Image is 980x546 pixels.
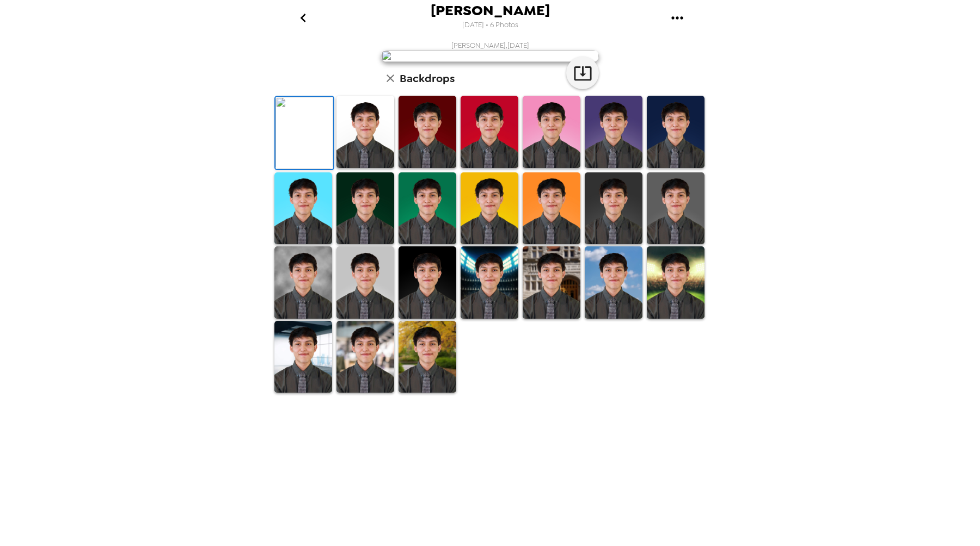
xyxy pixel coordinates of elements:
[381,50,599,62] img: user
[462,18,518,33] span: [DATE] • 6 Photos
[275,97,333,169] img: Original
[451,41,529,50] span: [PERSON_NAME] , [DATE]
[431,3,550,18] span: [PERSON_NAME]
[400,70,455,87] h6: Backdrops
